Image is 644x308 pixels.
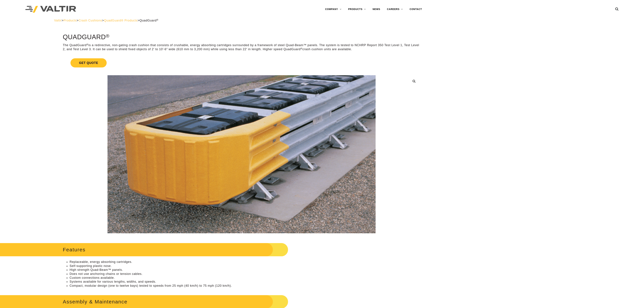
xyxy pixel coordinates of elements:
[369,6,384,13] a: NEWS
[69,260,420,264] li: Replaceable, energy absorbing cartridges.
[106,33,110,39] sup: ®
[54,19,590,22] div: > > > >
[87,43,88,46] sup: ®
[139,19,158,22] span: QuadGuard
[406,6,425,13] a: CONTACT
[63,34,420,41] h1: QuadGuard
[54,19,62,22] a: Valtir
[104,19,138,22] a: QuadGuard® Products
[384,6,406,13] a: CAREERS
[69,284,420,288] li: Compact, modular design (one to twelve bays) tested to speeds from 25 mph (40 km/h) to 75 mph (12...
[69,280,420,284] li: Systems available for various lengths, widths, and speeds.
[69,276,420,280] li: Custom connections available.
[301,47,302,50] sup: ®
[63,43,420,51] p: The QuadGuard is a redirective, non-gating crash cushion that consists of crushable, energy absor...
[345,6,369,13] a: PRODUCTS
[25,6,76,13] img: Valtir
[69,268,420,272] li: High strength Quad-Beam™ panels.
[79,19,102,22] a: Crash Cushions
[63,54,420,72] a: Get Quote
[157,19,158,21] sup: ®
[322,6,345,13] a: COMPANY
[69,272,420,276] li: Does not use anchoring chains or tension cables.
[69,264,420,268] li: Self-supporting plastic nose.
[70,58,106,67] span: Get Quote
[64,19,77,22] a: Products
